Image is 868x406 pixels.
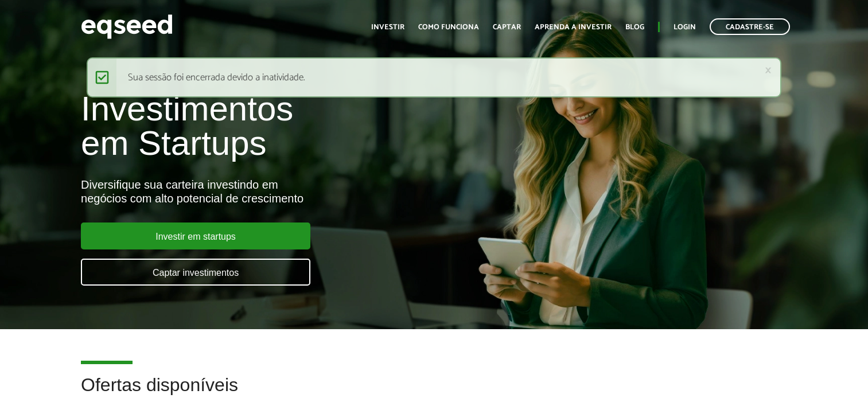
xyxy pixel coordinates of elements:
[81,222,310,249] a: Investir em startups
[765,64,772,76] a: ×
[535,24,612,31] a: Aprenda a investir
[418,24,479,31] a: Como funciona
[81,92,498,161] h1: Investimentos em Startups
[81,178,498,205] div: Diversifique sua carteira investindo em negócios com alto potencial de crescimento
[674,24,696,31] a: Login
[371,24,404,31] a: Investir
[87,57,781,97] div: Sua sessão foi encerrada devido a inatividade.
[81,11,173,42] img: EqSeed
[625,24,644,31] a: Blog
[493,24,521,31] a: Captar
[81,259,310,286] a: Captar investimentos
[710,18,790,35] a: Cadastre-se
